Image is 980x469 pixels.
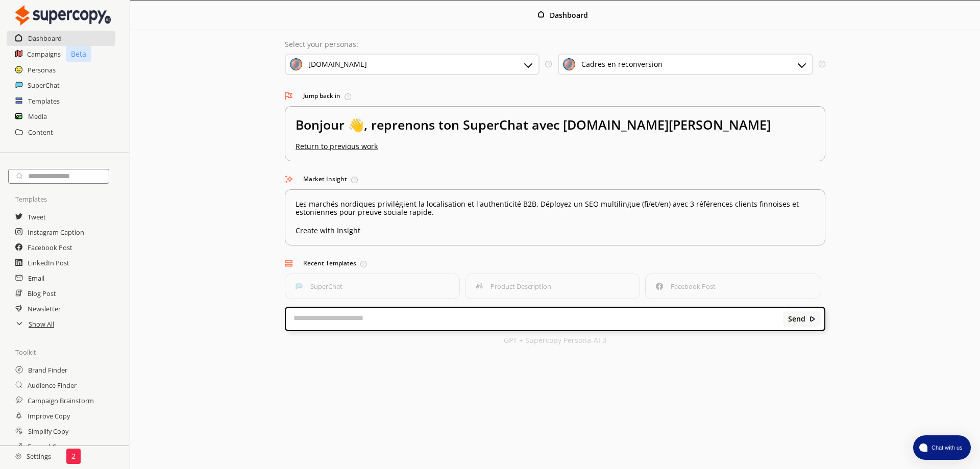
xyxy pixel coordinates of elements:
[28,408,70,424] a: Improve Copy
[296,141,378,151] u: Return to previous work
[360,261,367,267] img: Tooltip Icon
[563,58,575,70] img: Audience Icon
[522,59,534,71] img: Dropdown Icon
[15,453,21,459] img: Close
[788,315,805,323] b: Send
[28,31,62,46] a: Dashboard
[285,171,825,187] h3: Market Insight
[285,175,293,183] img: Market Insight
[285,274,460,299] button: SuperChat
[927,443,965,452] span: Chat with us
[28,378,77,393] a: Audience Finder
[28,240,72,255] a: Facebook Post
[28,109,47,124] a: Media
[465,274,640,299] button: Product Description
[28,270,44,286] a: Email
[71,452,76,460] p: 2
[796,59,808,71] img: Dropdown Icon
[28,125,53,140] a: Content
[545,61,552,67] img: Tooltip Icon
[27,46,61,62] a: Campaigns
[28,255,69,270] a: LinkedIn Post
[308,60,367,68] div: [DOMAIN_NAME]
[28,78,60,93] a: SuperChat
[285,259,293,267] img: Popular Templates
[66,46,91,62] p: Beta
[15,5,111,26] img: Close
[29,316,54,332] a: Show All
[351,177,358,183] img: Tooltip Icon
[476,283,483,290] img: Product Description
[28,393,94,408] a: Campaign Brainstorm
[504,336,606,344] p: GPT + Supercopy Persona-AI 3
[296,283,303,290] img: SuperChat
[645,274,820,299] button: Facebook Post
[285,256,825,271] h3: Recent Templates
[550,10,588,20] b: Dashboard
[28,424,68,439] a: Simplify Copy
[28,93,60,109] a: Templates
[28,209,46,225] a: Tweet
[28,439,67,454] a: Expand Copy
[345,93,351,100] img: Tooltip Icon
[285,40,825,48] p: Select your personas:
[581,60,663,68] div: Cadres en reconversion
[28,362,67,378] a: Brand Finder
[819,61,825,67] img: Tooltip Icon
[296,221,815,235] u: Create with Insight
[913,435,971,460] button: atlas-launcher
[285,92,293,100] img: Jump Back In
[537,11,545,18] img: Close
[290,58,302,70] img: Brand Icon
[809,315,816,323] img: Close
[296,200,815,216] p: Les marchés nordiques privilégient la localisation et l'authenticité B2B. Déployez un SEO multili...
[28,286,56,301] a: Blog Post
[285,88,825,104] h3: Jump back in
[28,301,61,316] a: Newsletter
[656,283,663,290] img: Facebook Post
[28,62,56,78] a: Personas
[28,225,84,240] a: Instagram Caption
[296,117,815,142] h2: Bonjour 👋, reprenons ton SuperChat avec [DOMAIN_NAME][PERSON_NAME]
